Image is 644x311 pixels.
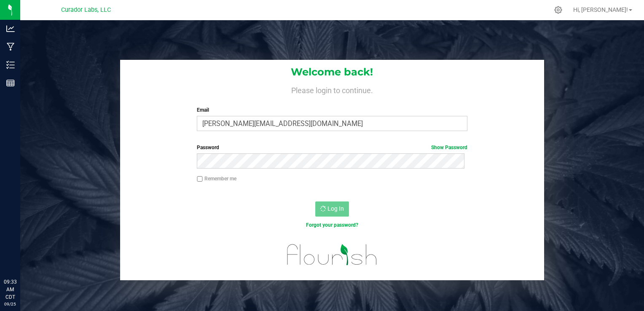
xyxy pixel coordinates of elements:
[197,175,236,182] label: Remember me
[61,6,111,13] span: Curador Labs, LLC
[573,6,628,13] span: Hi, [PERSON_NAME]!
[4,278,16,301] p: 09:33 AM CDT
[553,6,563,14] div: Manage settings
[6,43,15,51] inline-svg: Manufacturing
[431,145,467,150] a: Show Password
[6,61,15,69] inline-svg: Inventory
[6,79,15,87] inline-svg: Reports
[120,84,545,94] h4: Please login to continue.
[327,205,344,212] span: Log In
[197,106,467,114] label: Email
[4,301,16,307] p: 09/25
[315,201,349,217] button: Log In
[279,238,385,272] img: flourish_logo.svg
[197,176,203,182] input: Remember me
[197,145,219,150] span: Password
[306,222,358,228] a: Forgot your password?
[120,67,545,78] h1: Welcome back!
[6,24,15,33] inline-svg: Analytics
